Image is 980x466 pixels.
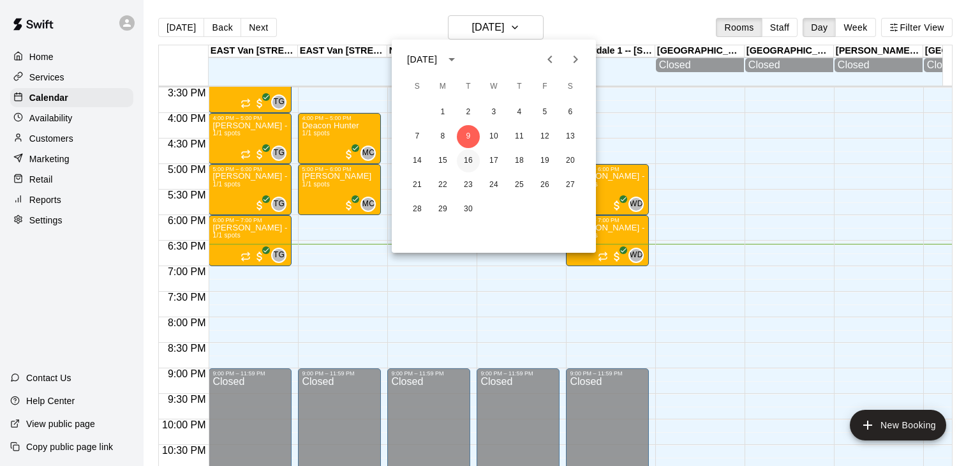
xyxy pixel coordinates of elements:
button: 15 [431,149,454,172]
span: Wednesday [482,74,505,100]
div: [DATE] [407,53,437,66]
button: Next month [563,47,588,72]
button: 17 [482,149,505,172]
button: 25 [508,174,531,197]
button: 11 [508,125,531,148]
button: 4 [508,101,531,124]
button: calendar view is open, switch to year view [441,49,463,70]
button: 18 [508,149,531,172]
span: Monday [431,74,454,100]
button: 5 [533,101,556,124]
button: 10 [482,125,505,148]
button: 21 [406,174,429,197]
button: 28 [406,198,429,221]
button: 16 [457,149,480,172]
button: 8 [431,125,454,148]
button: 12 [533,125,556,148]
span: Sunday [406,74,429,100]
button: 9 [457,125,480,148]
button: 19 [533,149,556,172]
button: 14 [406,149,429,172]
button: 3 [482,101,505,124]
span: Tuesday [457,74,480,100]
button: 1 [431,101,454,124]
button: 23 [457,174,480,197]
button: 7 [406,125,429,148]
button: 22 [431,174,454,197]
button: 30 [457,198,480,221]
button: 27 [559,174,582,197]
span: Friday [533,74,556,100]
button: 6 [559,101,582,124]
button: 20 [559,149,582,172]
button: 13 [559,125,582,148]
span: Thursday [508,74,531,100]
button: 29 [431,198,454,221]
button: 24 [482,174,505,197]
button: 2 [457,101,480,124]
button: Previous month [537,47,563,72]
button: 26 [533,174,556,197]
span: Saturday [559,74,582,100]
